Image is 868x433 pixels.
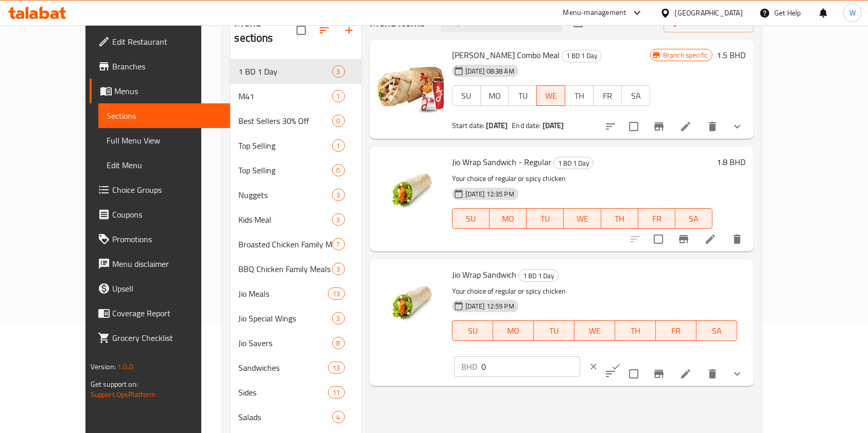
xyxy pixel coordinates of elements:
span: 7 [333,240,344,249]
span: 1 BD 1 Day [519,270,558,282]
span: Version: [91,360,116,373]
button: WE [564,208,601,229]
button: Branch-specific-item [647,362,671,386]
span: SU [457,211,485,226]
div: Jio Meals13 [230,281,361,306]
span: 1 BD 1 Day [238,65,332,78]
span: Salads [238,411,332,423]
span: 3 [333,264,344,274]
span: 3 [333,67,344,77]
div: items [332,312,345,324]
button: MO [490,208,527,229]
span: MO [494,211,523,226]
span: 3 [333,215,344,225]
a: Edit Restaurant [90,29,231,54]
div: Top Selling [238,139,332,152]
span: Sort sections [312,18,337,43]
div: items [332,263,345,275]
h2: Menu sections [234,15,296,46]
div: Menu-management [563,7,627,19]
div: items [332,213,345,226]
span: Select to update [623,116,645,137]
div: 1 BD 1 Day3 [230,59,361,84]
a: Edit Menu [98,153,231,177]
div: Nuggets [238,189,332,201]
div: BBQ Chicken Family Meals [238,263,332,275]
div: 1 BD 1 Day [553,157,594,169]
div: items [332,164,345,176]
svg: Show Choices [731,368,743,380]
span: TU [513,88,533,103]
button: show more [725,114,750,139]
span: [DATE] 12:35 PM [461,189,518,199]
button: WE [575,320,615,341]
div: Kids Meal3 [230,207,361,232]
span: SU [457,323,489,338]
div: Nuggets3 [230,183,361,207]
span: Jio Special Wings [238,312,332,324]
span: Jio Meals [238,287,328,300]
span: Top Selling [238,164,332,176]
span: 0 [333,116,344,126]
span: 1 BD 1 Day [554,157,593,169]
div: items [332,411,345,423]
span: WE [541,88,561,103]
div: Best Sellers 30% Off0 [230,109,361,133]
button: TH [601,208,638,229]
input: Please enter price [481,356,580,377]
button: SU [452,85,481,106]
button: MO [480,85,509,106]
a: Menu disclaimer [90,251,231,276]
span: Coupons [112,208,222,221]
div: items [332,139,345,152]
h2: Menu items [370,15,426,30]
button: delete [700,114,725,139]
span: Sandwiches [238,362,328,374]
span: W [849,7,856,19]
button: clear [582,355,605,378]
span: [DATE] 08:38 AM [461,66,518,76]
span: 3 [333,314,344,323]
span: Jio Wrap Sandwich - Regular [452,154,551,170]
button: ok [605,355,628,378]
span: 11 [328,388,344,398]
button: SU [452,208,490,229]
span: Coverage Report [112,307,222,319]
button: Add section [337,18,361,43]
p: Your choice of regular or spicy chicken [452,285,738,298]
span: MO [497,323,530,338]
button: delete [700,362,725,386]
span: 1 BD 1 Day [562,50,601,62]
span: 8 [333,338,344,348]
span: Get support on: [91,377,138,391]
span: 4 [333,412,344,422]
button: SA [675,208,713,229]
a: Promotions [90,227,231,251]
span: SA [626,88,646,103]
button: SU [452,320,493,341]
button: sort-choices [598,114,623,139]
div: items [332,189,345,201]
div: Broasted Chicken Family Meals7 [230,232,361,257]
span: SU [457,88,477,103]
div: items [332,90,345,102]
h6: 1.8 BHD [717,155,745,169]
span: SA [701,323,733,338]
span: Jio Savers [238,337,332,349]
svg: Show Choices [731,120,743,133]
span: WE [579,323,611,338]
span: Best Sellers 30% Off [238,115,332,127]
a: Upsell [90,276,231,301]
div: Jio Special Wings3 [230,306,361,331]
span: MO [485,88,505,103]
div: [GEOGRAPHIC_DATA] [675,7,743,19]
span: Select to update [648,228,669,250]
span: TU [538,323,570,338]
